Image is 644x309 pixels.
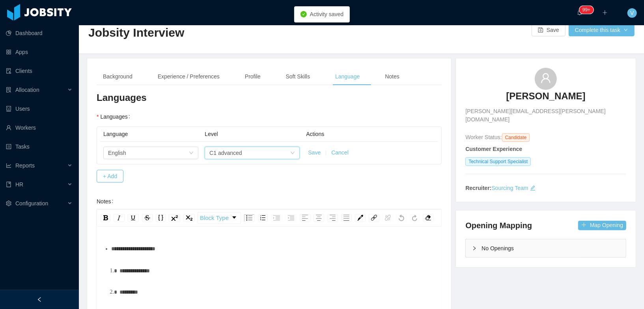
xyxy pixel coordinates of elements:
div: Bold [101,214,110,222]
div: Italic [114,214,125,222]
div: Experience / Preferences [151,68,226,86]
div: Superscript [169,214,180,222]
a: icon: pie-chartDashboard [6,25,73,41]
span: Worker Status: [465,134,502,140]
span: Candidate [502,133,530,142]
i: icon: solution [6,87,11,93]
div: rdw-color-picker [353,212,367,224]
i: icon: bell [577,10,582,15]
i: icon: book [6,182,11,187]
span: Activity saved [310,11,344,17]
i: icon: setting [6,201,11,206]
button: Cancel [331,149,349,157]
span: Language [103,131,128,137]
div: rdw-list-control [242,212,298,224]
button: icon: saveSave [532,24,566,36]
i: icon: down [189,151,194,156]
span: Configuration [15,200,48,207]
h3: [PERSON_NAME] [506,90,585,102]
span: Technical Support Specialist [465,157,531,166]
span: Block Type [200,210,229,226]
i: icon: right [472,246,477,251]
a: Block Type [198,212,241,223]
i: icon: edit [530,185,536,191]
div: Remove [423,214,433,222]
div: Profile [239,68,267,86]
div: rdw-inline-control [99,212,196,224]
div: Justify [341,214,352,222]
div: rdw-toolbar [97,209,442,227]
button: Complete this taskicon: down [569,24,635,36]
span: Reports [15,162,35,169]
button: icon: plusMap Opening [578,221,626,230]
a: Sourcing Team [491,185,528,191]
div: Indent [271,214,282,222]
div: rdw-textalign-control [298,212,353,224]
strong: Customer Experience [465,146,522,152]
div: Unlink [383,214,393,222]
strong: Recruiter: [465,185,491,191]
a: icon: profileTasks [6,139,73,154]
i: icon: plus [602,10,608,15]
i: icon: line-chart [6,163,11,168]
a: icon: robotUsers [6,101,73,117]
a: icon: appstoreApps [6,44,73,60]
button: + Add [97,170,123,182]
h4: Opening Mapping [465,220,532,231]
sup: 348 [579,6,594,14]
div: rdw-block-control [196,212,242,224]
span: Allocation [15,87,39,93]
span: Actions [306,131,324,137]
div: Ordered [258,214,268,222]
div: rdw-dropdown [198,212,241,224]
div: Center [314,214,324,222]
a: icon: auditClients [6,63,73,79]
div: Subscript [183,214,195,222]
div: Underline [128,214,139,222]
span: HR [15,181,23,188]
div: Strikethrough [142,214,153,222]
i: icon: down [290,151,295,156]
div: Right [327,214,338,222]
span: V [630,8,634,18]
div: rdw-remove-control [421,212,435,224]
button: Save [308,149,321,157]
div: Background [97,68,139,86]
i: icon: user [540,73,551,84]
div: English [108,147,126,159]
div: icon: rightNo Openings [466,239,626,257]
div: Outdent [286,214,297,222]
div: Redo [410,214,420,222]
div: Notes [379,68,406,86]
span: [PERSON_NAME][EMAIL_ADDRESS][PERSON_NAME][DOMAIN_NAME] [465,107,626,124]
div: Soft Skills [280,68,316,86]
label: Notes [97,198,116,205]
label: Languages [97,114,133,120]
div: Monospace [156,214,166,222]
a: icon: userWorkers [6,120,73,136]
div: rdw-history-control [395,212,421,224]
div: Language [329,68,366,86]
div: rdw-link-control [367,212,395,224]
i: icon: check-circle [301,11,307,17]
div: Left [300,214,310,222]
a: [PERSON_NAME] [506,90,585,107]
div: Link [369,214,379,222]
h3: Languages [97,91,442,104]
div: Undo [396,214,407,222]
h2: Jobsity Interview [88,25,362,41]
span: Level [205,131,218,137]
div: Unordered [244,214,255,222]
div: C1 advanced [209,147,242,159]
